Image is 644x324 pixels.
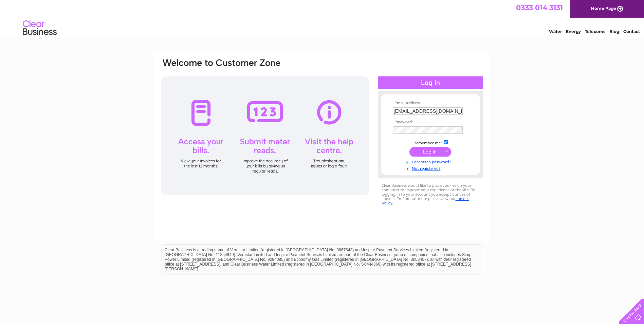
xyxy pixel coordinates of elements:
[162,4,483,33] div: Clear Business is a trading name of Verastar Limited (registered in [GEOGRAPHIC_DATA] No. 3667643...
[585,29,605,34] a: Telecoms
[391,139,470,146] td: Remember me?
[566,29,581,34] a: Energy
[623,29,640,34] a: Contact
[382,196,469,205] a: cookies policy
[378,180,483,209] div: Clear Business would like to place cookies on your computer to improve your experience of the sit...
[393,158,470,165] a: Forgotten password?
[609,29,619,34] a: Blog
[549,29,562,34] a: Water
[391,120,470,125] th: Password:
[22,18,57,38] img: logo.png
[391,101,470,106] th: Email Address:
[409,147,451,157] input: Submit
[516,3,563,12] a: 0333 014 3131
[393,165,470,171] a: Not registered?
